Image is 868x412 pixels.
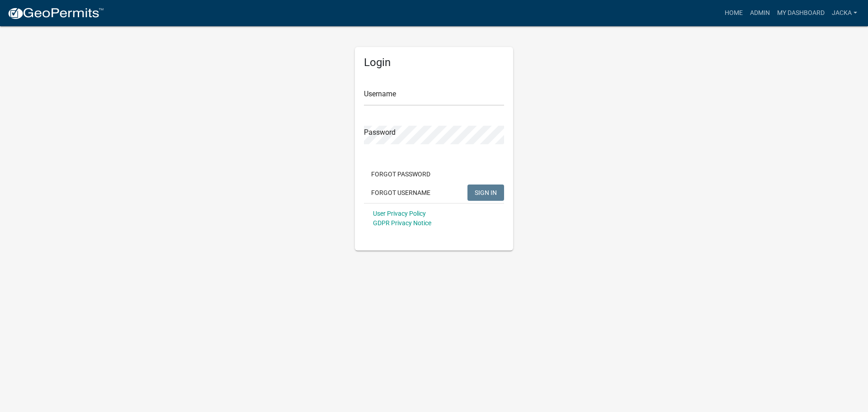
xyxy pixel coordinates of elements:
a: jacka [828,5,861,22]
a: My Dashboard [774,5,828,22]
span: SIGN IN [475,189,497,196]
a: Admin [746,5,774,22]
h5: Login [364,56,504,69]
button: Forgot Username [364,185,438,201]
a: GDPR Privacy Notice [373,219,431,227]
a: User Privacy Policy [373,210,426,217]
a: Home [721,5,746,22]
button: Forgot Password [364,166,438,182]
button: SIGN IN [467,185,504,201]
